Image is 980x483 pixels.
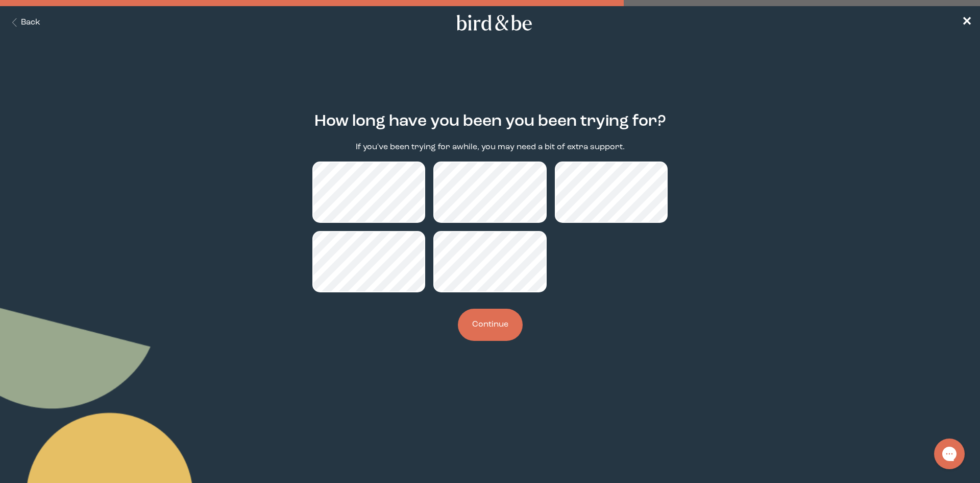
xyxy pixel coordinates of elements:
a: ✕ [962,14,972,32]
p: If you've been trying for awhile, you may need a bit of extra support. [356,142,625,153]
iframe: Gorgias live chat messenger [929,435,970,473]
button: Continue [458,309,523,341]
h2: How long have you been you been trying for? [314,110,666,133]
span: ✕ [962,16,972,29]
button: Back Button [8,17,40,29]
